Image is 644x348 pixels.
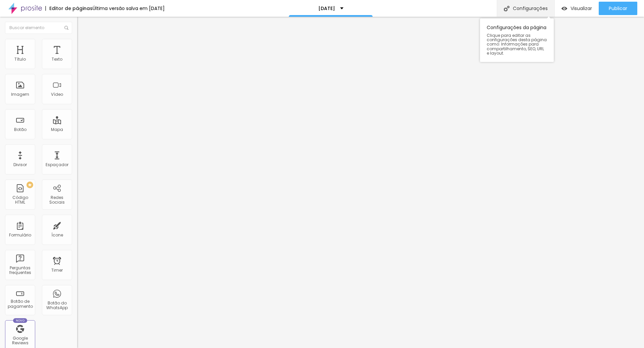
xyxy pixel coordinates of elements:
[555,2,599,15] button: Visualizar
[571,6,592,11] span: Visualizar
[51,127,63,132] div: Mapa
[7,299,33,309] div: Botão de pagamento
[44,195,70,205] div: Redes Sociais
[504,6,509,11] img: Icone
[51,268,63,273] div: Timer
[480,18,554,62] div: Configurações da página
[51,233,63,237] div: Ícone
[46,162,68,167] div: Espaçador
[7,195,33,205] div: Código HTML
[13,318,28,323] div: Novo
[9,233,31,237] div: Formulário
[7,266,33,275] div: Perguntas frequentes
[44,301,70,310] div: Botão do WhatsApp
[487,33,547,55] span: Clique para editar as configurações desta página como: Informações para compartilhamento, SEO, UR...
[14,127,26,132] div: Botão
[11,92,29,97] div: Imagem
[5,22,72,34] input: Buscar elemento
[599,2,637,15] button: Publicar
[52,57,62,62] div: Texto
[7,336,33,346] div: Google Reviews
[51,92,63,97] div: Vídeo
[45,6,93,11] div: Editor de páginas
[318,6,335,11] p: [DATE]
[77,17,644,348] iframe: Editor
[561,6,567,11] img: view-1.svg
[13,162,27,167] div: Divisor
[609,6,627,11] span: Publicar
[64,26,68,30] img: Icone
[93,6,165,11] div: Última versão salva em [DATE]
[14,57,26,62] div: Título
